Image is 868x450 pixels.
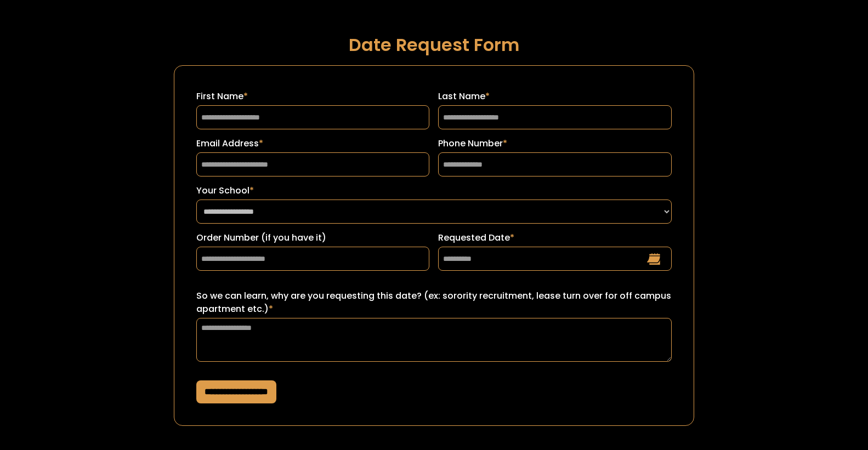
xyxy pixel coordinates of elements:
label: So we can learn, why are you requesting this date? (ex: sorority recruitment, lease turn over for... [196,289,672,316]
label: Requested Date [438,231,672,244]
label: Last Name [438,90,672,103]
label: Your School [196,184,672,197]
label: Order Number (if you have it) [196,231,430,244]
label: Phone Number [438,137,672,150]
label: Email Address [196,137,430,150]
label: First Name [196,90,430,103]
h1: Date Request Form [174,35,695,54]
form: Request a Date Form [174,65,695,426]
